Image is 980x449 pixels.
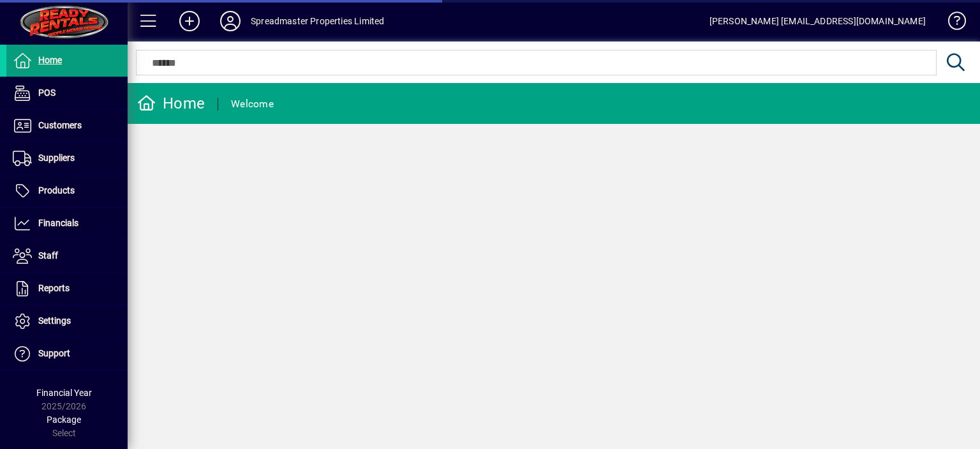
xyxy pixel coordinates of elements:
[38,316,71,326] span: Settings
[38,250,58,261] span: Staff
[38,55,62,65] span: Home
[47,415,81,425] span: Package
[38,218,78,228] span: Financials
[38,283,70,293] span: Reports
[38,120,82,130] span: Customers
[231,94,274,114] div: Welcome
[38,153,75,163] span: Suppliers
[6,208,128,240] a: Financials
[169,10,210,33] button: Add
[251,11,384,31] div: Spreadmaster Properties Limited
[137,93,205,114] div: Home
[709,11,926,31] div: [PERSON_NAME] [EMAIL_ADDRESS][DOMAIN_NAME]
[6,175,128,207] a: Products
[6,338,128,370] a: Support
[6,273,128,305] a: Reports
[939,3,964,44] a: Knowledge Base
[36,388,92,398] span: Financial Year
[210,10,251,33] button: Profile
[38,185,75,195] span: Products
[6,142,128,174] a: Suppliers
[38,348,70,358] span: Support
[6,77,128,109] a: POS
[6,240,128,272] a: Staff
[38,88,56,98] span: POS
[6,110,128,142] a: Customers
[6,305,128,337] a: Settings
